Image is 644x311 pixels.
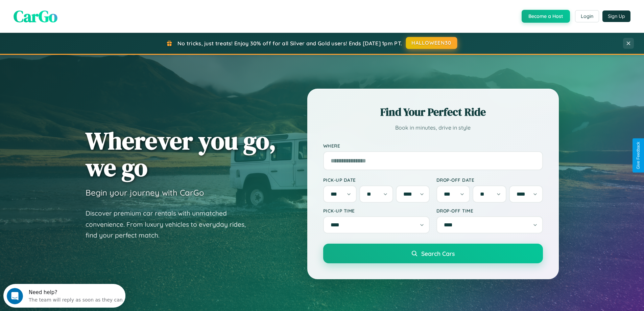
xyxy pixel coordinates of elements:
[323,105,543,119] h2: Find Your Perfect Ride
[323,177,430,183] label: Pick-up Date
[86,127,276,181] h1: Wherever you go, we go
[177,40,402,47] span: No tricks, just treats! Enjoy 30% off for all Silver and Gold users! Ends [DATE] 1pm PT.
[14,5,57,27] span: CarGo
[3,284,125,308] iframe: Intercom live chat discovery launcher
[7,288,23,304] iframe: Intercom live chat
[406,37,457,49] button: HALLOWEEN30
[421,250,455,257] span: Search Cars
[602,10,630,22] button: Sign Up
[25,11,119,18] div: The team will reply as soon as they can
[636,142,641,169] div: Give Feedback
[323,123,543,133] p: Book in minutes, drive in style
[522,10,570,23] button: Become a Host
[3,3,126,21] div: Open Intercom Messenger
[323,208,430,214] label: Pick-up Time
[436,177,543,183] label: Drop-off Date
[436,208,543,214] label: Drop-off Time
[25,6,119,11] div: Need help?
[575,10,599,22] button: Login
[86,187,204,198] h3: Begin your journey with CarGo
[323,244,543,263] button: Search Cars
[86,208,255,241] p: Discover premium car rentals with unmatched convenience. From luxury vehicles to everyday rides, ...
[323,143,543,149] label: Where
